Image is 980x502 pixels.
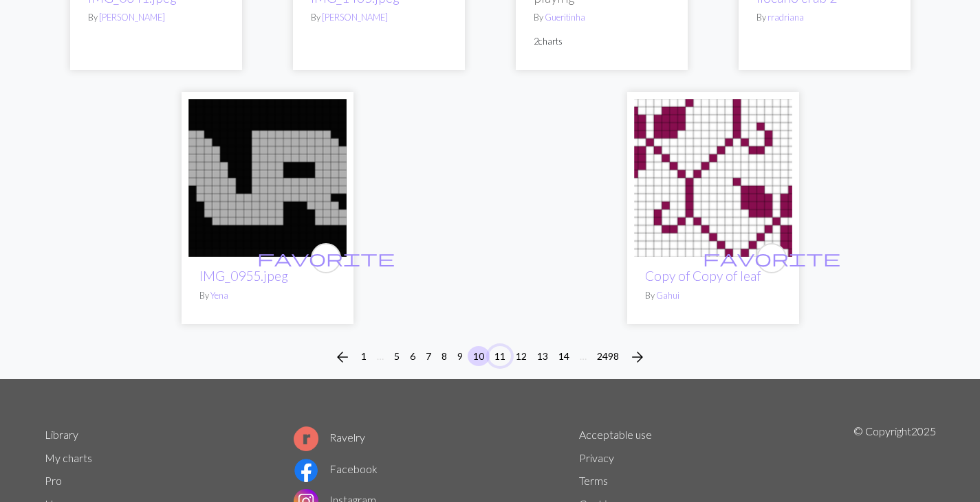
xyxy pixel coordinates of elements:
button: 13 [532,346,554,366]
span: arrow_forward [629,347,646,367]
p: By [88,11,224,24]
span: favorite [703,247,840,269]
a: Gahui [656,290,679,301]
a: Privacy [579,451,614,464]
a: IMG_0955.jpeg [199,268,288,284]
a: [PERSON_NAME] [322,12,388,23]
p: 2 charts [534,35,670,48]
a: My charts [45,451,92,464]
p: By [534,11,670,24]
i: favourite [257,244,395,272]
i: Previous [334,349,351,365]
img: leaf [634,99,792,257]
a: Facebook [294,462,378,475]
p: By [645,289,781,302]
a: Library [45,428,78,441]
a: Copy of Copy of leaf [645,268,761,284]
img: Facebook logo [294,458,318,483]
nav: Page navigation [329,346,651,368]
button: 5 [389,346,405,366]
button: Previous [329,346,356,368]
i: favourite [703,244,840,272]
button: 8 [436,346,453,366]
button: 6 [404,346,421,366]
button: 9 [452,346,468,366]
span: favorite [257,247,395,269]
p: By [756,11,893,24]
a: [PERSON_NAME] [99,12,165,23]
a: Terms [579,474,608,487]
button: favourite [311,243,341,273]
button: favourite [756,243,787,273]
img: Ravelry logo [294,426,318,451]
button: 2498 [591,346,624,366]
a: Ravelry [294,431,365,444]
a: leaf [634,170,792,183]
p: By [199,289,336,302]
button: 1 [356,346,372,366]
button: 7 [420,346,437,366]
button: 14 [553,346,575,366]
button: 11 [489,346,511,366]
a: Gueritinha [545,12,585,23]
i: Next [629,349,646,365]
img: IMG_0955.jpeg [188,99,347,257]
a: Yena [210,290,228,301]
button: 10 [468,346,490,366]
a: Acceptable use [579,428,652,441]
button: 12 [510,346,532,366]
p: By [311,11,447,24]
button: Next [624,346,651,368]
a: rradriana [767,12,804,23]
a: Pro [45,474,62,487]
span: arrow_back [334,347,351,367]
a: IMG_0955.jpeg [188,170,347,183]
